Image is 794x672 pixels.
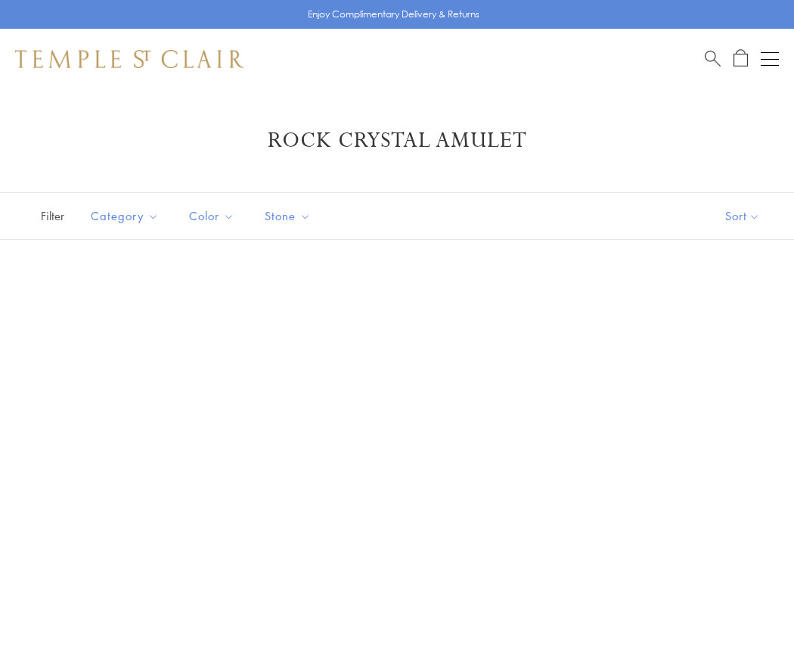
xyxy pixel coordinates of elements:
[705,49,721,68] a: Search
[253,199,322,233] button: Stone
[181,207,246,226] span: Color
[308,7,479,22] p: Enjoy Complimentary Delivery & Returns
[15,50,243,68] img: Temple St. Clair
[38,127,756,154] h1: Rock Crystal Amulet
[734,49,748,68] a: Open Shopping Bag
[691,193,794,239] button: Show sort by
[761,50,779,68] button: Open navigation
[257,207,322,226] span: Stone
[83,207,170,226] span: Category
[79,199,170,233] button: Category
[178,199,246,233] button: Color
